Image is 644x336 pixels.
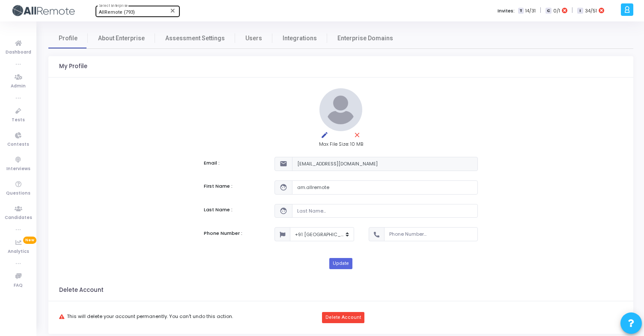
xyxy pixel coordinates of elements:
span: Tests [12,117,25,124]
label: First Name : [204,183,233,190]
label: Phone Number : [204,230,242,237]
label: Last Name : [204,206,233,213]
button: Delete Account [322,312,364,323]
span: T [518,8,524,14]
button: Update [329,258,352,269]
span: FAQ [14,282,23,289]
span: New [23,237,36,244]
span: Enterprise Domains [337,34,393,43]
label: Email : [204,159,220,167]
kt-portlet-header: My Profile [48,56,633,78]
input: First Name... [292,180,478,195]
div: Max File Size: 10 MB [204,141,478,148]
span: I [577,8,583,14]
span: About Enterprise [98,34,145,43]
span: Admin [11,83,26,90]
span: C [546,8,551,14]
input: Phone Number... [384,227,478,241]
span: Users [245,34,262,43]
img: default.jpg [319,88,362,131]
span: Analytics [8,248,29,255]
span: Integrations [283,34,317,43]
span: Contests [7,141,29,148]
span: This will delete your account permanently. You can't undo this action. [67,314,233,319]
h3: My Profile [59,63,87,70]
label: Invites: [498,7,515,15]
span: Assessment Settings [165,34,225,43]
span: 14/31 [525,7,536,15]
mat-icon: edit [319,131,330,141]
span: 0/1 [553,7,560,15]
span: Profile [59,34,78,43]
mat-icon: close [352,131,362,141]
span: Interviews [6,165,30,173]
input: Last Name... [292,204,478,218]
input: Email... [292,157,478,171]
span: AllRemote (793) [99,9,135,15]
span: Candidates [5,214,32,222]
kt-portlet-header: Delete Account [48,280,633,301]
span: | [572,6,573,15]
img: logo [11,2,75,19]
span: 34/51 [585,7,597,15]
h3: Delete Account [59,287,104,294]
span: | [540,6,541,15]
mat-icon: Clear [170,7,176,14]
span: Dashboard [6,49,31,56]
span: Questions [6,190,30,197]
